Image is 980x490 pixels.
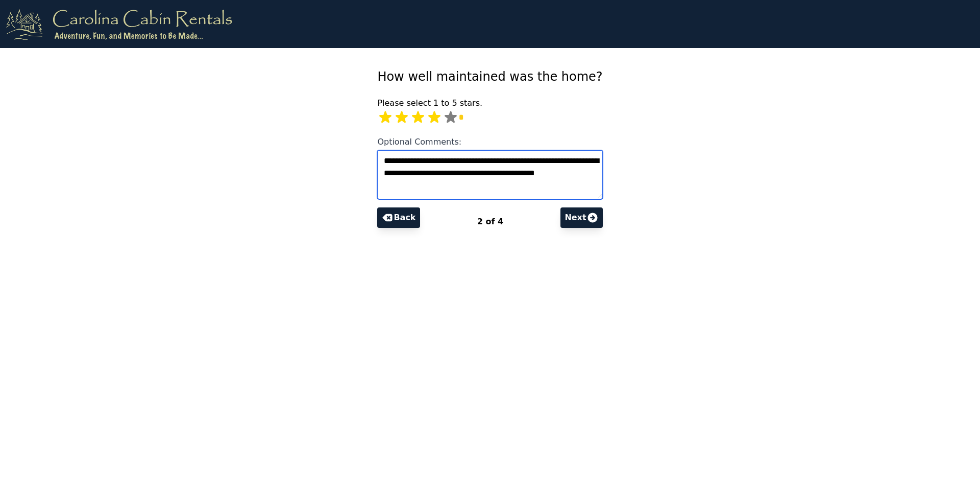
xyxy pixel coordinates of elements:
[560,207,602,228] button: Next
[377,137,461,147] span: Optional Comments:
[377,150,602,199] textarea: Optional Comments:
[6,8,232,40] img: logo.png
[377,207,420,228] button: Back
[377,97,602,109] p: Please select 1 to 5 stars.
[377,69,602,84] span: How well maintained was the home?
[477,217,503,226] span: 2 of 4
